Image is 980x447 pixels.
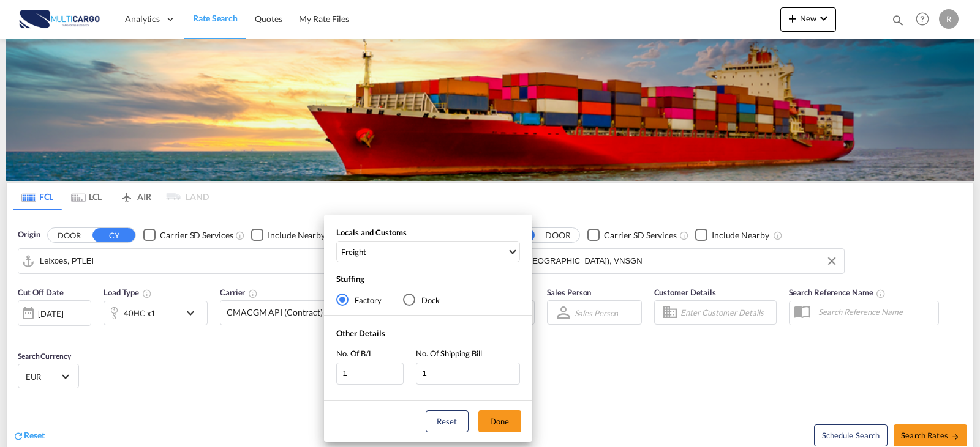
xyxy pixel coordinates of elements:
span: No. Of B/L [336,349,373,358]
md-select: Select Locals and Customs: Freight [336,241,520,262]
span: Locals and Customs [336,227,407,237]
input: No. Of B/L [336,363,404,385]
span: Other Details [336,328,385,338]
input: No. Of Shipping Bill [416,363,520,385]
md-radio-button: Dock [403,294,440,306]
md-radio-button: Factory [336,294,382,306]
span: No. Of Shipping Bill [416,349,482,358]
span: Stuffing [336,274,364,284]
button: Reset [426,410,469,432]
div: Freight [341,246,366,257]
button: Done [478,410,521,432]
